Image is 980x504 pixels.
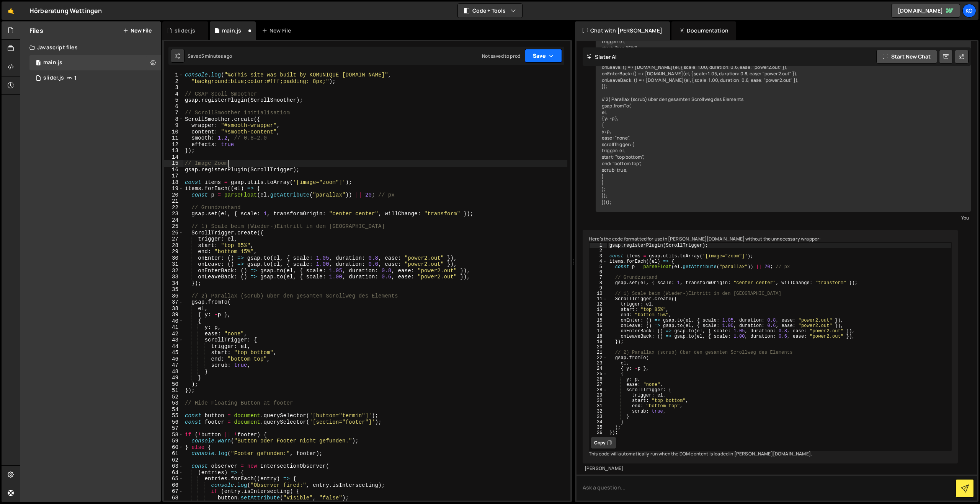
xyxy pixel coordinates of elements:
button: New File [123,28,152,34]
div: 6 [164,104,183,110]
div: 27 [590,382,607,387]
div: 33 [164,274,183,280]
div: 68 [164,495,183,501]
div: 67 [164,488,183,495]
div: 30 [590,398,607,403]
div: Documentation [671,21,736,40]
div: 34 [590,419,607,425]
div: 53 [164,400,183,406]
div: 49 [164,375,183,381]
div: You [598,214,969,222]
div: slider.js [43,75,64,81]
div: 20 [164,192,183,198]
div: 28 [164,242,183,249]
div: 41 [164,324,183,331]
div: 15 [164,160,183,167]
div: 58 [164,432,183,438]
div: 3 [590,254,607,259]
div: 24 [590,366,607,371]
div: 18 [164,179,183,186]
div: 27 [164,236,183,242]
div: 20 [590,345,607,350]
div: 33 [590,414,607,419]
div: 25 [164,223,183,230]
div: 46 [164,356,183,363]
div: 52 [164,394,183,400]
div: Here's the code formatted for use in [PERSON_NAME][DOMAIN_NAME] without the unnecessary wrapper: ... [583,230,958,464]
div: Hörberatung Wettingen [29,6,102,15]
div: 60 [164,444,183,451]
div: 66 [164,482,183,489]
div: 26 [164,230,183,236]
span: 1 [74,75,77,81]
div: 11 [164,135,183,141]
div: 19 [164,185,183,192]
div: 17 [590,328,607,334]
div: 44 [164,343,183,350]
div: 30 [164,255,183,262]
div: 2 [164,78,183,85]
div: 16629/45301.js [29,70,161,86]
div: main.js [43,59,62,66]
button: Code + Tools [458,4,522,18]
div: 16 [590,323,607,328]
div: Javascript files [20,40,161,55]
div: 16629/45300.js [29,55,161,70]
a: [DOMAIN_NAME] [891,4,960,18]
div: 9 [590,286,607,291]
div: 35 [590,425,607,430]
div: 50 [164,381,183,388]
div: 63 [164,463,183,470]
div: 13 [590,307,607,312]
div: 36 [164,293,183,299]
button: Start new chat [876,50,937,63]
div: 8 [590,280,607,286]
div: 61 [164,450,183,457]
div: 12 [590,302,607,307]
div: 23 [590,361,607,366]
div: 37 [164,299,183,306]
div: 2 [590,248,607,254]
div: 57 [164,425,183,432]
div: 22 [590,355,607,361]
div: 18 [590,334,607,339]
div: 65 [164,476,183,482]
div: 22 [164,205,183,211]
div: New File [262,27,294,34]
div: 10 [164,129,183,135]
div: 19 [590,339,607,345]
div: 32 [164,268,183,274]
div: 14 [590,312,607,318]
div: 64 [164,470,183,476]
div: 1 [164,72,183,78]
button: Save [525,49,562,63]
div: 26 [590,377,607,382]
div: 54 [164,406,183,413]
div: 31 [164,261,183,268]
div: 17 [164,173,183,179]
div: 45 [164,350,183,356]
div: 3 [164,85,183,91]
div: 32 [590,409,607,414]
div: main.js [222,27,241,34]
div: slider.js [175,27,195,34]
div: 34 [164,280,183,287]
div: 13 [164,148,183,154]
div: 12 [164,141,183,148]
div: Not saved to prod [482,53,520,59]
div: 7 [164,110,183,116]
div: [PERSON_NAME] [585,465,956,472]
div: 24 [164,217,183,224]
a: KO [962,4,976,18]
div: 38 [164,306,183,312]
div: 10 [590,291,607,296]
div: 5 minutes ago [201,53,232,59]
div: 21 [590,350,607,355]
div: 40 [164,318,183,325]
h2: Files [29,26,43,35]
div: 15 [590,318,607,323]
div: 29 [164,249,183,255]
div: 36 [590,430,607,436]
span: 1 [36,60,41,67]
